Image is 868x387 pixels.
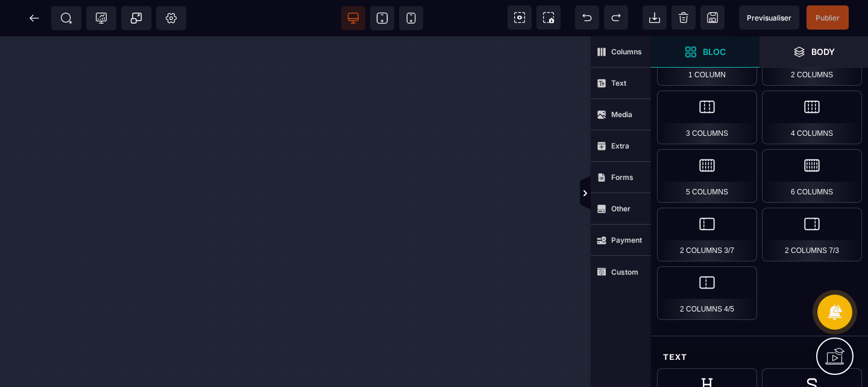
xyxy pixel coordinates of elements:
div: 2 Columns 3/7 [657,208,757,261]
strong: Forms [611,173,634,182]
strong: Media [611,110,632,119]
strong: Body [811,47,835,56]
div: 2 Columns 7/3 [762,208,862,261]
strong: Text [611,78,626,88]
span: Preview [739,5,799,30]
div: 3 Columns [657,91,757,144]
span: SEO [60,12,72,24]
span: Open Blocks [651,36,759,68]
strong: Columns [611,47,642,56]
div: Text [651,346,868,368]
div: 4 Columns [762,91,862,144]
div: 5 Columns [657,149,757,203]
strong: Extra [611,141,629,150]
div: 2 Columns 4/5 [657,266,757,320]
span: Setting Body [165,12,177,24]
span: Screenshot [536,5,561,30]
span: Publier [816,13,840,22]
strong: Bloc [703,47,726,56]
span: Tracking [95,12,107,24]
strong: Payment [611,235,642,245]
strong: Other [611,204,631,213]
div: 6 Columns [762,149,862,203]
span: Popup [130,12,142,24]
span: Open Layer Manager [759,36,868,68]
strong: Custom [611,267,638,277]
span: View components [508,5,532,30]
span: Previsualiser [747,13,791,22]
